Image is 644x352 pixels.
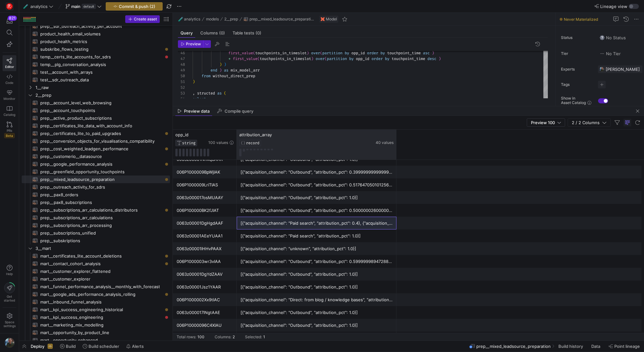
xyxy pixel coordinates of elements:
div: Press SPACE to select this row. [22,214,170,221]
span: Preview [186,42,201,46]
span: touchpoint_time [392,56,425,61]
span: prep__conversion_objects_for_visualisations_compatibility​​​​​​​​​​ [40,138,163,145]
div: Press SPACE to select this row. [22,298,170,306]
div: 54 [178,96,185,102]
span: 🧪 [23,4,28,9]
a: Code [3,71,16,87]
div: 50 [178,73,185,79]
div: [{"acquisition_channel": "Outbound", "attribution_pct": 1.0}] [241,306,393,319]
div: Press SPACE to select this row. [22,191,170,198]
a: test__account_with_arrays​​​​​​​​​​ [22,68,170,76]
span: temp__certs_lite_accounts_for_sdrs​​​​​​​​​​ [40,53,163,61]
span: temp__plg_conversation_analysis​​​​​​​​​​ [40,61,163,68]
span: prep__mixed_leadsource_preparation [249,17,314,21]
button: maindefault [64,2,103,11]
span: opp_id [356,56,369,61]
div: [{"acquisition_channel": "Direct: from blog / knowledge bases", "attribution_pct": 0.439999993446... [241,294,393,306]
div: Press SPACE to select this row. [22,76,170,84]
span: prep__account_level_web_browsing​​​​​​​​​​ [40,99,163,107]
a: prep__subscriptions_unified​​​​​​​​​​ [22,229,170,237]
div: Press SPACE to select this row. [22,229,170,237]
span: ( [224,91,226,96]
a: product_health_metrics​​​​​​​​​​ [22,38,170,45]
span: asc [423,50,430,56]
a: Catalog [3,103,16,119]
div: Press SPACE to select this row. [22,244,170,252]
span: without_direct_prep [213,73,255,79]
button: Create asset [125,15,160,23]
div: Press SPACE to select this row. [22,68,170,76]
span: ) [311,56,313,61]
button: Build scheduler [80,341,122,352]
div: Press SPACE to select this row. [22,30,170,38]
div: Selected: [245,335,262,339]
span: prep__sdr_outreach_activity_per_account​​​​​​​​​​ [40,23,163,30]
span: default [82,4,96,9]
div: [{"acquisition_channel": "Outbound", "attribution_pct": 1.0}] [241,281,393,293]
span: prep__subscriptions_arr_processing​​​​​​​​​​ [40,222,163,229]
span: prep__subscriptions_unified​​​​​​​​​​ [40,229,163,237]
a: PRsBeta [3,119,16,141]
span: by [385,56,389,61]
span: opp_id [175,132,188,137]
a: mart__opportunity_enhanced​​​​​​​​​​ [22,336,170,344]
div: 0063z00001IHHvPAAX [177,243,233,255]
div: Press SPACE to select this row. [22,206,170,214]
a: mart__google_ads_performance_analysis_rolling​​​​​​​​​​ [22,290,170,298]
div: Press SPACE to select this row. [22,145,170,153]
a: mart__customer_explorer​​​​​​​​​​ [22,275,170,283]
div: Press SPACE to select this row. [22,329,170,336]
div: Press SPACE to select this row. [22,275,170,283]
div: Total rows: [177,335,196,339]
div: 0063z000017lNgtAAE [177,306,233,319]
span: Deploy [31,344,44,349]
img: https://storage.googleapis.com/y42-prod-data-exchange/images/C0c2ZRu8XU2mQEXUlKrTCN4i0dD3czfOt8UZ... [6,3,13,10]
div: Press SPACE to select this row. [22,321,170,329]
button: Data [588,341,604,352]
span: prep__subscriptions_arr_calculations_distributors​​​​​​​​​​ [40,206,163,214]
div: Press SPACE to select this row. [22,237,170,244]
div: Press SPACE to select this row. [22,137,170,145]
div: Columns: [215,335,231,339]
span: prep__pax8_subscriptions​​​​​​​​​​ [40,199,163,206]
span: Build [66,344,76,349]
div: 2 [233,335,235,339]
span: (0) [256,31,261,35]
span: main [71,4,80,9]
a: prep__conversion_objects_for_visualisations_compatibility​​​​​​​​​​ [22,137,170,145]
span: Commit & push (2) [119,4,155,9]
div: Press SPACE to select this row. [22,313,170,321]
span: 2__prep [224,17,238,21]
span: Model [326,17,337,21]
a: prep__google_performance_analysis​​​​​​​​​​ [22,160,170,168]
a: prep__greenfield_opportunity_touchpoints​​​​​​​​​​ [22,168,170,176]
div: 52 [178,85,185,90]
div: [{"acquisition_channel": "Outbound", "attribution_pct": 1.0}] [241,268,393,281]
button: Preview [178,40,203,48]
span: mart__google_ads_performance_analysis_rolling​​​​​​​​​​ [40,291,163,298]
span: from [202,73,211,79]
span: Columns [200,31,225,35]
a: mart__customer_explorer_flattened​​​​​​​​​​ [22,267,170,275]
span: mart__kpi_success_engineering_historical​​​​​​​​​​ [40,306,163,313]
span: 3__mart [35,245,169,252]
img: https://storage.googleapis.com/y42-prod-data-exchange/images/6IdsliWYEjCj6ExZYNtk9pMT8U8l8YHLguyz... [599,67,604,72]
span: ( [325,56,327,61]
span: opp_id [351,50,365,56]
span: 40 values [376,140,394,145]
span: RECORD [246,141,259,145]
span: test__account_with_arrays​​​​​​​​​​ [40,69,163,76]
span: mart__certificates_lite_account_deletions​​​​​​​​​​ [40,252,163,260]
span: Create asset [134,17,157,21]
span: order [367,50,378,56]
span: Experts [561,67,593,71]
span: prep__mixed_leadsource_preparation [476,344,551,349]
span: + [228,56,231,61]
div: 006P1000009BpWjIAK [177,166,233,178]
button: models [204,15,220,23]
span: Point lineage [614,344,640,349]
div: Press SPACE to select this row. [22,198,170,206]
div: 006P10000096C4XIAU [177,319,233,332]
span: product_health_email_volumes​​​​​​​​​​ [40,30,163,38]
span: Status [561,35,593,40]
